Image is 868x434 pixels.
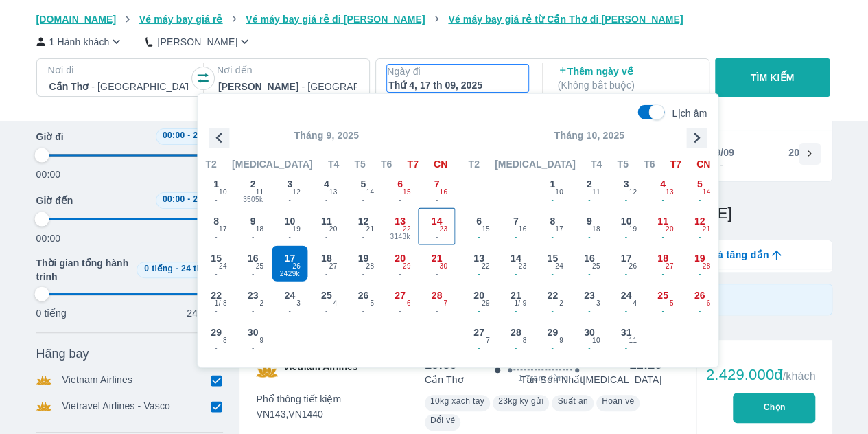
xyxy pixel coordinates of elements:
span: 13 [395,214,406,228]
button: 4-13 [308,171,345,208]
span: - [498,306,534,317]
img: VN [256,360,278,382]
button: Chọn [733,393,815,423]
button: 22-2 [534,282,571,319]
span: 26 [629,261,637,272]
span: 3 [596,298,600,309]
span: - [382,194,418,205]
span: - [346,269,382,279]
span: 14 [366,187,374,198]
button: 6-15 [460,208,497,245]
button: 30-10 [571,319,608,356]
span: 5 [360,177,366,191]
span: 21 [702,224,710,235]
span: 29 [403,261,411,272]
p: Ngày đi [387,65,528,78]
span: T7 [407,157,418,171]
button: 25-5 [644,282,681,319]
span: - [572,194,607,205]
span: [MEDICAL_DATA] [495,157,576,171]
span: 27 [329,261,338,272]
span: 17 [555,224,563,235]
span: T4 [591,157,602,171]
span: - [419,269,455,279]
button: 27-7 [460,319,497,356]
span: - [461,269,497,279]
span: 24 [555,261,563,272]
button: 26-5 [345,282,382,319]
button: 5-14 [345,171,382,208]
button: 8-17 [198,208,235,245]
span: Vé máy bay giá rẻ đi [PERSON_NAME] [246,14,425,25]
span: 12 [694,214,705,228]
span: 1 / 9 [514,298,526,309]
p: [PERSON_NAME] [157,35,237,49]
span: 11 [657,214,668,228]
span: - [535,343,570,354]
span: 25 [592,261,600,272]
span: 2 [250,177,256,191]
button: 11-20 [308,208,345,245]
span: - [535,269,570,279]
button: 2-11 [571,171,608,208]
span: 24 [284,288,295,302]
span: - [235,306,271,317]
span: 27 [473,325,484,339]
span: 2 [587,177,592,191]
span: 5 [670,298,674,309]
button: 5-14 [681,171,718,208]
button: 24-4 [608,282,645,319]
span: 11 [592,187,600,198]
span: 22 [211,288,222,302]
span: 24 tiếng [181,264,215,273]
span: - [682,269,718,279]
span: T7 [670,157,681,171]
span: 20 [329,224,338,235]
span: Giờ đi [36,130,64,144]
span: - [309,231,344,242]
span: 21 [432,251,443,265]
span: 16 [519,224,527,235]
span: Giờ đến [36,194,73,207]
button: 14-23 [419,208,456,245]
span: 10 [284,214,295,228]
span: 14 [511,251,521,265]
span: 24:00 [193,194,215,204]
button: 14-23 [497,245,535,282]
p: 00:00 [36,168,61,181]
span: 22 [403,224,411,235]
span: 25 [256,261,264,272]
span: 16 [584,251,595,265]
span: 30 [584,325,595,339]
span: - [498,343,534,354]
span: 00:00 [163,194,185,204]
button: [PERSON_NAME] [145,34,252,49]
p: ( Không bắt buộc ) [558,78,696,92]
span: 6 [706,298,710,309]
button: 1-10 [198,171,235,208]
button: 23-3 [571,282,608,319]
span: 6 [476,214,482,228]
span: 7 [434,177,440,191]
button: 10-19 [608,208,645,245]
span: 7 [513,214,519,228]
button: 31-11 [608,319,645,356]
button: 16-25 [571,245,608,282]
span: 15 [482,224,490,235]
span: - [461,343,497,354]
span: - [346,231,382,242]
span: - [645,306,681,317]
span: - [309,194,344,205]
button: 15-24 [198,245,235,282]
button: 30-9 [235,319,272,356]
span: 7 [486,335,490,346]
button: 3-12 [271,171,308,208]
span: 17 [620,251,631,265]
button: 12-21 [681,208,718,245]
span: 15 [403,187,411,198]
span: 3 [296,298,301,309]
span: 2 [260,298,264,309]
span: 23 [439,224,447,235]
button: 4-13 [644,171,681,208]
span: [MEDICAL_DATA] [232,157,313,171]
